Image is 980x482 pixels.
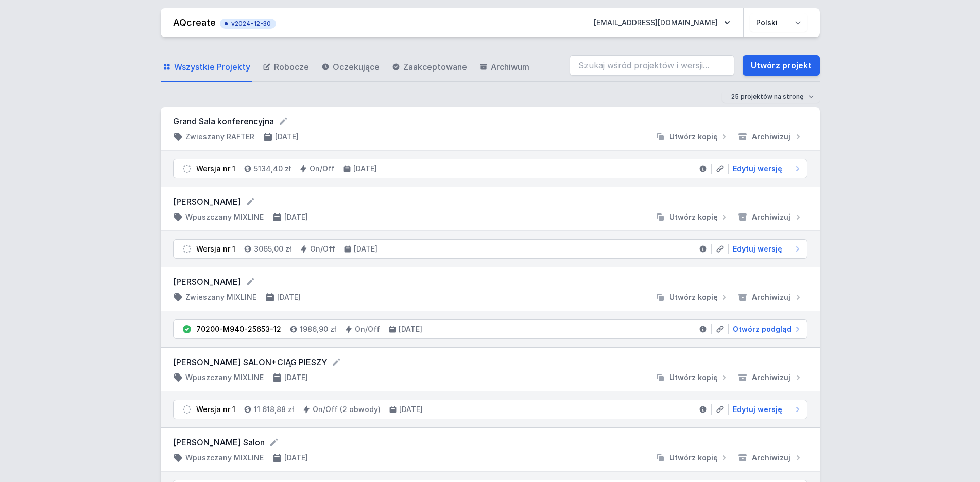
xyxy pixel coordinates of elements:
h4: On/Off (2 obwody) [313,404,381,415]
h4: 11 618,88 zł [254,404,294,415]
button: Archiwizuj [733,132,807,142]
button: Utwórz kopię [651,372,733,383]
span: Edytuj wersję [733,404,782,415]
a: Wszystkie Projekty [161,52,252,82]
span: Utwórz kopię [669,372,718,383]
div: Wersja nr 1 [196,244,235,254]
button: Archiwizuj [733,372,807,383]
span: Oczekujące [333,61,380,73]
span: v2024-12-30 [225,20,271,28]
span: Archiwizuj [752,132,790,142]
button: Edytuj nazwę projektu [269,437,279,448]
div: Wersja nr 1 [196,404,235,415]
form: [PERSON_NAME] Salon [173,436,807,449]
a: AQcreate [173,17,216,28]
button: Edytuj nazwę projektu [245,197,255,207]
h4: [DATE] [399,324,422,334]
h4: [DATE] [353,164,377,174]
span: Zaakceptowane [403,61,467,73]
button: Edytuj nazwę projektu [245,277,255,287]
span: Utwórz kopię [669,292,718,302]
h4: [DATE] [354,244,377,254]
h4: [DATE] [275,132,299,142]
h4: [DATE] [284,453,308,463]
button: Archiwizuj [733,292,807,302]
a: Edytuj wersję [729,244,803,254]
h4: On/Off [310,244,335,254]
h4: [DATE] [284,212,308,222]
button: Utwórz kopię [651,212,733,222]
h4: Wpuszczany MIXLINE [185,212,264,222]
button: Archiwizuj [733,212,807,222]
span: Archiwizuj [752,212,790,222]
span: Utwórz kopię [669,212,718,222]
a: Edytuj wersję [729,404,803,415]
form: Grand Sala konferencyjna [173,115,807,128]
span: Wszystkie Projekty [174,61,250,73]
h4: Wpuszczany MIXLINE [185,372,264,383]
a: Robocze [261,52,311,82]
h4: 5134,40 zł [254,164,291,174]
button: Utwórz kopię [651,453,733,463]
img: draft.svg [182,164,192,174]
span: Robocze [274,61,309,73]
h4: 1986,90 zł [300,324,336,334]
button: Archiwizuj [733,453,807,463]
h4: [DATE] [399,404,423,415]
span: Utwórz kopię [669,132,718,142]
img: draft.svg [182,404,192,415]
a: Zaakceptowane [390,52,469,82]
div: Wersja nr 1 [196,164,235,174]
form: [PERSON_NAME] [173,195,807,208]
form: [PERSON_NAME] SALON+CIĄG PIESZY [173,356,807,368]
a: Utwórz projekt [743,55,820,76]
span: Archiwizuj [752,292,790,302]
h4: On/Off [310,164,335,174]
img: draft.svg [182,244,192,254]
a: Oczekujące [319,52,382,82]
span: Utwórz kopię [669,453,718,463]
input: Szukaj wśród projektów i wersji... [570,55,734,76]
button: Edytuj nazwę projektu [278,116,288,127]
button: Utwórz kopię [651,132,733,142]
h4: On/Off [355,324,380,334]
span: Otwórz podgląd [733,324,792,334]
button: [EMAIL_ADDRESS][DOMAIN_NAME] [586,13,738,32]
span: Edytuj wersję [733,164,782,174]
form: [PERSON_NAME] [173,276,807,288]
span: Archiwum [491,61,529,73]
h4: Zwieszany MIXLINE [185,292,256,302]
h4: [DATE] [277,292,301,302]
div: 70200-M940-25653-12 [196,324,281,334]
button: Edytuj nazwę projektu [331,357,341,367]
a: Otwórz podgląd [729,324,803,334]
h4: Zwieszany RAFTER [185,132,254,142]
a: Archiwum [477,52,531,82]
select: Wybierz język [750,13,807,32]
span: Edytuj wersję [733,244,782,254]
h4: 3065,00 zł [254,244,291,254]
button: v2024-12-30 [220,16,276,29]
h4: Wpuszczany MIXLINE [185,453,264,463]
span: Archiwizuj [752,372,790,383]
a: Edytuj wersję [729,164,803,174]
span: Archiwizuj [752,453,790,463]
h4: [DATE] [284,372,308,383]
button: Utwórz kopię [651,292,733,302]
